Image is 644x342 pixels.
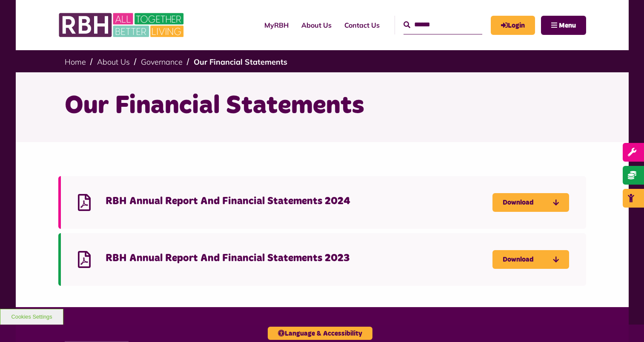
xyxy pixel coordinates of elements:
button: Navigation [541,16,586,35]
a: MyRBH [491,16,535,35]
span: Menu [559,22,576,29]
button: Language & Accessibility [268,327,372,340]
h4: RBH Annual Report And Financial Statements 2024 [106,195,492,208]
h1: Our Financial Statements [65,89,580,123]
h4: RBH Annual Report And Financial Statements 2023 [106,252,492,265]
iframe: Netcall Web Assistant for live chat [606,304,644,342]
img: RBH [58,9,186,42]
a: About Us [295,14,338,37]
a: Download [492,250,569,269]
a: About Us [97,57,130,67]
a: MyRBH [258,14,295,37]
a: Contact Us [338,14,386,37]
a: Our Financial Statements [194,57,287,67]
a: Download [492,193,569,212]
a: Governance [141,57,183,67]
a: Home [65,57,86,67]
